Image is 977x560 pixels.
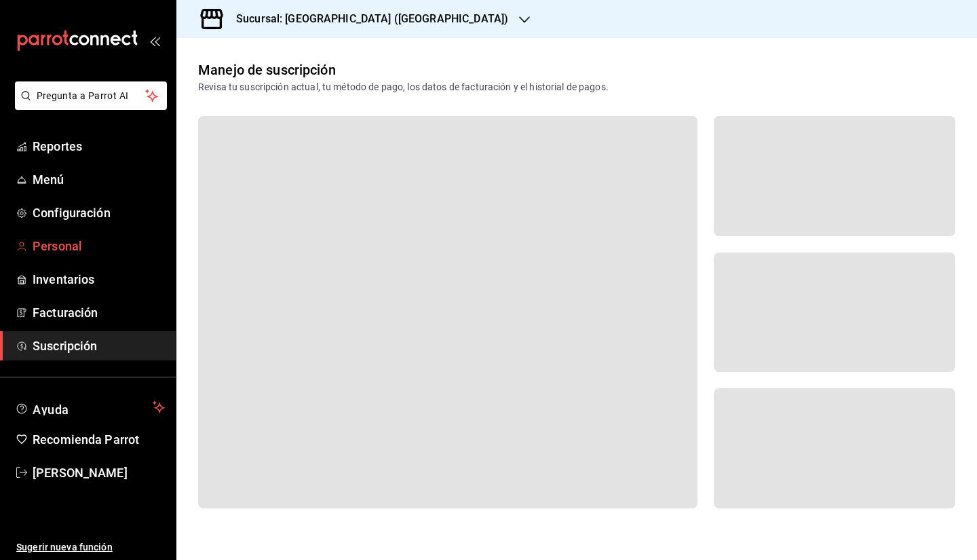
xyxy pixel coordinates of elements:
[225,11,508,27] h3: Sucursal: [GEOGRAPHIC_DATA] ([GEOGRAPHIC_DATA])
[33,270,165,288] span: Inventarios
[33,137,165,155] span: Reportes
[33,170,165,189] span: Menú
[9,98,167,113] a: Pregunta a Parrot AI
[33,430,165,449] span: Recomienda Parrot
[33,204,165,222] span: Configuración
[33,303,165,322] span: Facturación
[37,89,146,103] span: Pregunta a Parrot AI
[15,81,167,110] button: Pregunta a Parrot AI
[33,464,165,482] span: [PERSON_NAME]
[33,237,165,255] span: Personal
[16,540,165,555] span: Sugerir nueva función
[198,60,336,80] div: Manejo de suscripción
[198,80,609,94] div: Revisa tu suscripción actual, tu método de pago, los datos de facturación y el historial de pagos.
[33,337,165,355] span: Suscripción
[33,399,147,415] span: Ayuda
[149,35,160,46] button: open_drawer_menu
